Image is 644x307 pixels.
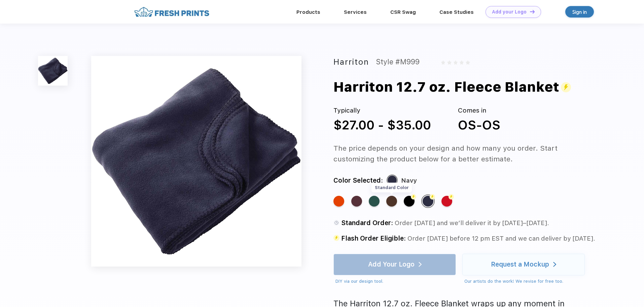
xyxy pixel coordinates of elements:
div: Harriton [333,56,369,68]
div: Typically [333,106,431,116]
div: Comes in [458,106,500,116]
div: Style #M999 [376,56,420,68]
img: flash color [449,194,454,199]
div: Red [441,196,452,207]
div: The price depends on your design and how many you order. Start customizing the product below for ... [333,143,598,164]
span: Standard Order: [341,219,393,227]
img: flash color [430,194,435,199]
div: Black [404,196,415,207]
span: Order [DATE] and we’ll deliver it by [DATE]–[DATE]. [395,219,549,227]
img: standard order [333,220,339,226]
img: fo%20logo%202.webp [132,6,211,18]
img: func=resize&h=640 [91,56,301,267]
div: Burgundy [351,196,362,207]
img: gray_star.svg [447,60,451,64]
img: gray_star.svg [466,60,470,64]
div: Hunter [369,196,380,207]
div: Harriton 12.7 oz. Fleece Blanket [333,77,571,97]
img: standard order [333,235,339,241]
div: Navy [423,196,433,207]
a: Products [296,9,320,15]
div: Navy [401,175,417,186]
div: Request a Mockup [491,261,549,268]
img: gray_star.svg [441,60,445,64]
img: func=resize&h=100 [38,56,68,86]
img: flash_active_toggle.svg [561,82,571,92]
div: Orange [333,196,344,207]
img: flash color [411,194,416,199]
div: DIY via our design tool. [335,278,456,285]
img: DT [530,10,535,13]
div: Sign in [572,8,587,16]
div: $27.00 - $35.00 [333,116,431,134]
div: Color Selected: [333,175,383,186]
div: Add your Logo [492,9,527,15]
div: Our artists do the work! We revise for free too. [464,278,585,285]
img: gray_star.svg [460,60,464,64]
img: gray_star.svg [454,60,458,64]
span: Flash Order Eligible: [341,235,406,242]
span: Order [DATE] before 12 pm EST and we can deliver by [DATE]. [407,235,595,242]
img: white arrow [553,262,556,267]
a: Sign in [565,6,594,18]
div: Cocoa [386,196,397,207]
div: OS-OS [458,116,500,134]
